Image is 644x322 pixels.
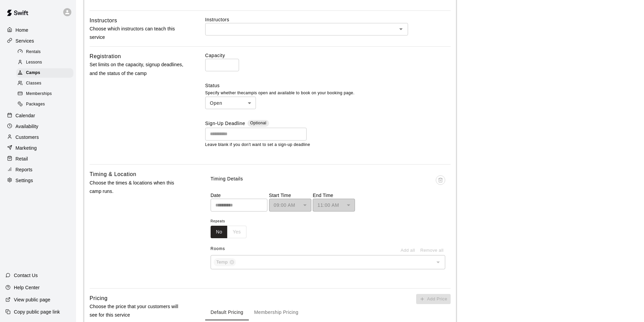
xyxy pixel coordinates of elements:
p: Choose the price that your customers will see for this service [90,302,184,319]
p: Specify whether the camp is open and available to book on your booking page. [205,90,451,97]
span: Camps [26,70,40,76]
input: Choose date [205,128,302,140]
p: Customers [16,134,39,141]
a: Camps [16,68,76,78]
div: Memberships [16,89,73,99]
span: Rooms [211,246,225,251]
a: Rentals [16,47,76,57]
p: Choose the times & locations when this camp runs. [90,179,184,196]
p: Leave blank if you don't want to set a sign-up deadline [205,142,451,148]
p: Help Center [14,284,40,291]
p: Set limits on the capacity, signup deadlines, and the status of the camp [90,60,184,77]
p: Retail [16,155,28,162]
a: Classes [16,78,76,89]
button: No [211,226,228,238]
label: Capacity [205,52,451,59]
a: Home [5,25,71,35]
p: Services [16,38,34,44]
div: Lessons [16,58,73,67]
p: Copy public page link [14,308,60,315]
p: Settings [16,177,33,184]
span: Lessons [26,59,42,66]
p: Contact Us [14,272,38,279]
p: Calendar [16,112,35,119]
div: Open [205,97,256,109]
span: Rentals [26,49,41,55]
button: Membership Pricing [249,304,304,320]
a: Lessons [16,57,76,68]
a: Customers [5,132,71,142]
p: End Time [313,192,355,199]
span: Packages [26,101,45,108]
p: Start Time [269,192,311,199]
p: Timing Details [211,175,243,182]
p: Choose which instructors can teach this service [90,25,184,42]
input: Choose date, selected date is Nov 8, 2025 [211,199,263,211]
a: Marketing [5,143,71,153]
label: Sign-Up Deadline [205,120,245,128]
span: Optional [250,121,266,125]
span: This booking is in the past or it already has participants, please delete from the Calendar [436,175,445,192]
h6: Instructors [90,16,117,25]
label: Instructors [205,16,451,23]
h6: Registration [90,52,121,61]
p: Home [16,27,28,33]
p: Marketing [16,145,37,151]
p: Availability [16,123,39,130]
a: Reports [5,165,71,175]
h6: Timing & Location [90,170,136,179]
div: Classes [16,79,73,88]
span: Repeats [211,217,252,226]
a: Packages [16,99,76,110]
div: outlined button group [211,226,246,238]
p: View public page [14,296,50,303]
a: Memberships [16,89,76,99]
button: Open [396,24,406,34]
span: Memberships [26,91,52,97]
a: Services [5,36,71,46]
a: Settings [5,175,71,185]
div: Rentals [16,47,73,57]
a: Availability [5,121,71,131]
span: Classes [26,80,41,87]
h6: Pricing [90,294,108,303]
div: Packages [16,100,73,109]
a: Retail [5,154,71,164]
button: Default Pricing [205,304,249,320]
p: Date [211,192,267,199]
p: Reports [16,166,32,173]
a: Calendar [5,110,71,121]
label: Status [205,82,451,89]
div: Camps [16,68,73,78]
